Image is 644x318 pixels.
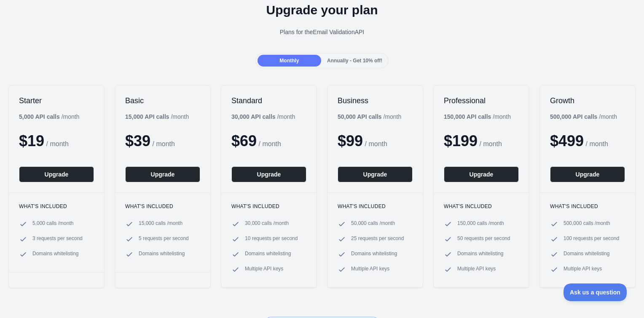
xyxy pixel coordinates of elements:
button: Upgrade [444,166,519,182]
span: / month [365,140,387,147]
span: $ 199 [444,132,478,150]
button: Upgrade [550,166,625,182]
button: Upgrade [231,166,306,182]
span: / month [480,140,502,147]
iframe: Toggle Customer Support [563,283,627,301]
span: $ 499 [550,132,584,150]
span: $ 99 [338,132,363,150]
span: $ 69 [231,132,257,150]
span: / month [259,140,281,147]
button: Upgrade [338,166,413,182]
